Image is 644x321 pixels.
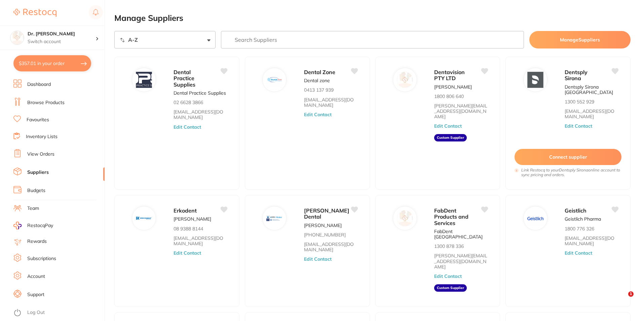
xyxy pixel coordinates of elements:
[27,273,45,280] a: Account
[529,31,631,49] button: ManageSuppliers
[565,207,586,214] span: Geistlich
[27,291,44,298] a: Support
[434,253,488,269] a: [PERSON_NAME][EMAIL_ADDRESS][DOMAIN_NAME]
[434,123,462,129] button: Edit Contact
[521,168,621,177] i: Link Restocq to your Dentsply Sirona online account to sync pricing and orders.
[27,238,47,245] a: Rewards
[174,250,201,256] button: Edit Contact
[565,99,594,104] p: 1300 552 929
[565,123,592,129] button: Edit Contact
[434,244,464,249] p: 1300 878 336
[174,109,227,120] a: [EMAIL_ADDRESS][DOMAIN_NAME]
[13,9,56,17] img: Restocq Logo
[565,226,594,231] p: 1800 776 326
[221,31,524,49] input: Search Suppliers
[527,210,543,226] img: Geistlich
[27,187,45,194] a: Budgets
[565,69,588,82] span: Dentsply Sirona
[565,216,601,222] p: Geistlich Pharma
[13,222,22,229] img: RestocqPay
[515,149,621,165] button: Connect supplier
[10,31,24,44] img: Dr. Kim Carr
[304,112,332,117] button: Edit Contact
[266,72,282,88] img: Dental Zone
[174,100,203,105] p: 02 6628 3866
[28,38,96,45] p: Switch account
[174,124,201,130] button: Edit Contact
[27,222,53,229] span: RestocqPay
[434,134,467,141] aside: Custom Supplier
[13,308,103,318] button: Log Out
[304,232,346,237] p: [PHONE_NUMBER]
[114,13,631,23] h2: Manage Suppliers
[434,103,488,119] a: [PERSON_NAME][EMAIL_ADDRESS][DOMAIN_NAME]
[27,205,39,212] a: Team
[628,291,634,297] span: 1
[304,242,357,252] a: [EMAIL_ADDRESS][DOMAIN_NAME]
[174,226,203,231] p: 08 9388 8144
[527,72,543,88] img: Dentsply Sirona
[304,256,332,262] button: Edit Contact
[27,117,49,123] a: Favourites
[27,309,45,316] a: Log Out
[26,133,58,140] a: Inventory Lists
[174,90,226,96] p: Dental Practice Supplies
[397,72,413,88] img: Dentavision PTY LTD
[13,5,56,21] a: Restocq Logo
[28,31,96,37] h4: Dr. Kim Carr
[614,291,631,308] iframe: Intercom live chat
[266,210,282,226] img: Erskine Dental
[304,69,335,75] span: Dental Zone
[304,223,342,228] p: [PERSON_NAME]
[304,207,349,220] span: [PERSON_NAME] Dental
[565,84,618,95] p: Dentsply Sirona [GEOGRAPHIC_DATA]
[27,151,54,158] a: View Orders
[397,210,413,226] img: FabDent Products and Services
[174,69,195,88] span: Dental Practice Supplies
[304,87,334,93] p: 0413 137 939
[27,81,51,88] a: Dashboard
[136,210,152,226] img: Erkodent
[174,207,197,214] span: Erkodent
[13,55,91,71] button: $357.01 in your order
[434,69,465,82] span: Dentavision PTY LTD
[434,207,468,226] span: FabDent Products and Services
[174,216,211,222] p: [PERSON_NAME]
[304,97,357,108] a: [EMAIL_ADDRESS][DOMAIN_NAME]
[27,99,65,106] a: Browse Products
[136,72,152,88] img: Dental Practice Supplies
[565,250,592,256] button: Edit Contact
[27,255,56,262] a: Subscriptions
[434,274,462,279] button: Edit Contact
[434,84,472,90] p: [PERSON_NAME]
[27,169,49,176] a: Suppliers
[304,78,330,83] p: Dental zone
[434,229,488,239] p: FabDent [GEOGRAPHIC_DATA]
[434,284,467,292] aside: Custom Supplier
[174,235,227,246] a: [EMAIL_ADDRESS][DOMAIN_NAME]
[434,94,464,99] p: 1800 806 640
[565,108,618,119] a: [EMAIL_ADDRESS][DOMAIN_NAME]
[13,222,53,229] a: RestocqPay
[565,235,618,246] a: [EMAIL_ADDRESS][DOMAIN_NAME]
